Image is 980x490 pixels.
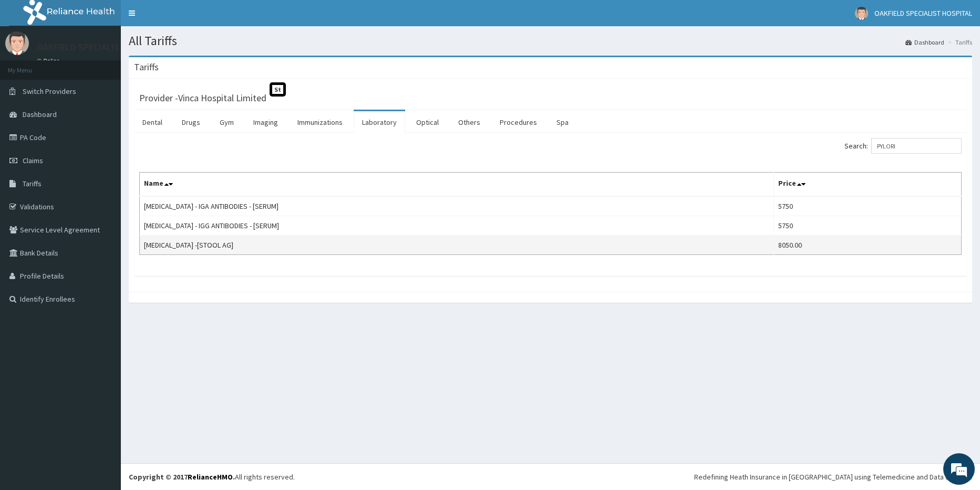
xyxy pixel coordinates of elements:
a: Procedures [491,111,545,133]
td: 8050.00 [774,236,962,255]
a: Drugs [173,111,209,133]
li: Tariffs [945,38,972,47]
a: Gym [211,111,242,133]
td: [MEDICAL_DATA] - IGG ANTIBODIES - [SERUM] [140,216,774,236]
a: Immunizations [289,111,351,133]
div: Minimize live chat window [172,5,198,30]
td: 5750 [774,196,962,216]
span: St [270,82,286,97]
h3: Tariffs [134,62,159,72]
span: Claims [23,156,43,165]
a: Optical [408,111,447,133]
img: User Image [855,7,868,20]
a: Spa [548,111,577,133]
td: [MEDICAL_DATA] - IGA ANTIBODIES - [SERUM] [140,196,774,216]
a: Dental [134,111,171,133]
td: 5750 [774,216,962,236]
th: Price [774,173,962,197]
a: Laboratory [354,111,405,133]
textarea: Type your message and hit 'Enter' [5,286,200,323]
a: Dashboard [905,38,944,47]
th: Name [140,173,774,197]
img: User Image [5,31,29,55]
span: Switch Providers [23,87,76,96]
h3: Provider - Vinca Hospital Limited [139,93,266,103]
h1: All Tariffs [129,34,972,48]
a: Others [450,111,489,133]
span: OAKFIELD SPECIALIST HOSPITAL [874,8,972,18]
a: Online [37,57,62,65]
p: OAKFIELD SPECIALIST HOSPITAL [37,42,168,52]
td: [MEDICAL_DATA] -[STOOL AG] [140,236,774,255]
span: We're online! [61,132,145,238]
label: Search: [844,138,962,154]
span: Tariffs [23,179,42,188]
a: Imaging [245,111,286,133]
footer: All rights reserved. [121,463,980,490]
img: d_794563401_company_1708531726252_794563401 [19,52,43,79]
input: Search: [871,138,962,154]
span: Dashboard [23,110,57,119]
div: Redefining Heath Insurance in [GEOGRAPHIC_DATA] using Telemedicine and Data Science! [694,472,972,482]
div: Chat with us now [55,59,177,72]
a: RelianceHMO [188,472,233,482]
strong: Copyright © 2017 . [129,472,235,482]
